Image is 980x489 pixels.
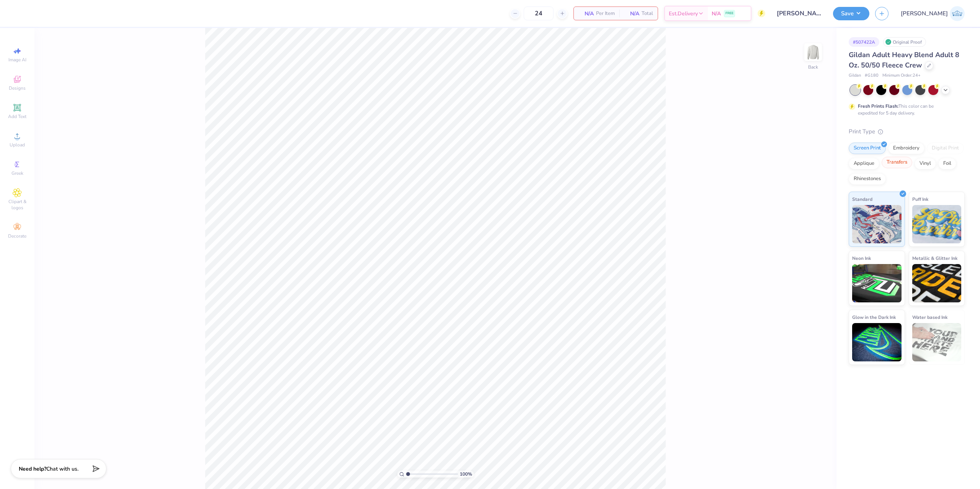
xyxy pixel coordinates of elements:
div: Applique [849,158,879,169]
div: Embroidery [888,143,924,154]
span: Glow in the Dark Ink [852,313,896,321]
span: 100 % [460,471,472,478]
img: Standard [852,205,902,243]
div: Transfers [882,157,912,168]
strong: Fresh Prints Flash: [858,103,898,109]
span: Greek [11,170,23,176]
div: Foil [938,158,956,169]
button: Save [833,7,869,20]
span: Neon Ink [852,254,871,262]
img: Neon Ink [852,264,902,302]
span: Puff Ink [912,195,928,203]
span: Metallic & Glitter Ink [912,254,957,262]
div: # 507422A [849,37,879,47]
div: This color can be expedited for 5 day delivery. [858,103,952,117]
span: Gildan Adult Heavy Blend Adult 8 Oz. 50/50 Fleece Crew [849,50,959,70]
img: Metallic & Glitter Ink [912,264,962,302]
div: Back [808,64,818,71]
a: [PERSON_NAME] [901,6,965,21]
strong: Need help? [19,465,46,473]
img: Puff Ink [912,205,962,243]
img: Back [805,44,821,60]
div: Rhinestones [849,173,886,185]
div: Digital Print [927,143,964,154]
input: Untitled Design [771,6,827,21]
div: Original Proof [883,37,926,47]
span: Clipart & logos [4,199,31,211]
span: Total [642,10,653,18]
div: Print Type [849,127,965,136]
span: FREE [725,11,733,16]
span: N/A [624,10,639,18]
span: N/A [578,10,594,18]
img: Water based Ink [912,323,962,361]
span: Image AI [8,57,26,63]
span: Add Text [8,113,26,120]
span: Gildan [849,72,861,79]
span: Standard [852,195,872,203]
img: Josephine Amber Orros [950,6,965,21]
span: [PERSON_NAME] [901,9,948,18]
span: # G180 [865,72,879,79]
span: Chat with us. [46,465,78,473]
span: Est. Delivery [669,10,698,18]
span: Decorate [8,233,26,239]
span: N/A [712,10,721,18]
div: Vinyl [915,158,936,169]
img: Glow in the Dark Ink [852,323,902,361]
div: Screen Print [849,143,886,154]
input: – – [524,7,554,20]
span: Water based Ink [912,313,947,321]
span: Minimum Order: 24 + [882,72,921,79]
span: Designs [9,85,26,91]
span: Upload [10,142,25,148]
span: Per Item [596,10,615,18]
